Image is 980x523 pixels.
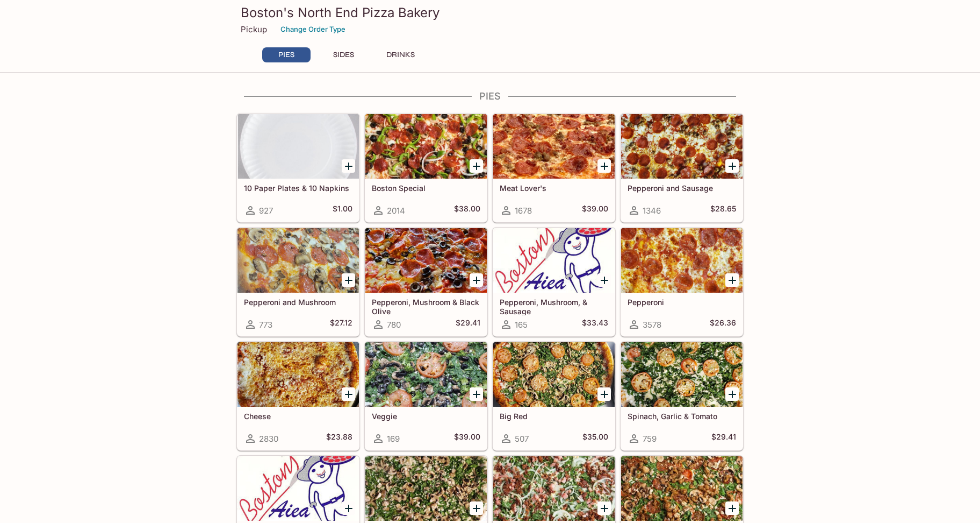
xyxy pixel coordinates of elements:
[493,342,615,450] a: Big Red507$35.00
[241,24,267,34] p: Pickup
[342,159,355,173] button: Add 10 Paper Plates & 10 Napkins
[621,228,743,336] a: Pepperoni3578$26.36
[387,320,401,330] span: 780
[376,47,424,62] button: DRINKS
[372,298,480,315] h5: Pepperoni, Mushroom & Black Olive
[621,114,743,222] a: Pepperoni and Sausage1346$28.65
[342,273,355,287] button: Add Pepperoni and Mushroom
[365,342,487,450] a: Veggie169$39.00
[628,298,736,307] h5: Pepperoni
[387,206,405,216] span: 2014
[621,228,743,293] div: Pepperoni
[342,501,355,515] button: Add Spinach & Garlic
[470,273,483,287] button: Add Pepperoni, Mushroom & Black Olive
[454,432,480,445] h5: $39.00
[628,412,736,421] h5: Spinach, Garlic & Tomato
[725,273,739,287] button: Add Pepperoni
[244,298,352,307] h5: Pepperoni and Mushroom
[515,320,528,330] span: 165
[237,228,359,293] div: Pepperoni and Mushroom
[342,387,355,401] button: Add Cheese
[387,434,400,444] span: 169
[237,114,359,179] div: 10 Paper Plates & 10 Napkins
[237,342,359,407] div: Cheese
[236,90,744,102] h4: PIES
[330,318,352,331] h5: $27.12
[621,342,743,407] div: Spinach, Garlic & Tomato
[470,159,483,173] button: Add Boston Special
[500,298,608,315] h5: Pepperoni, Mushroom, & Sausage
[259,206,273,216] span: 927
[515,434,529,444] span: 507
[643,320,661,330] span: 3578
[276,21,350,38] button: Change Order Type
[259,434,278,444] span: 2830
[237,228,359,336] a: Pepperoni and Mushroom773$27.12
[710,204,736,217] h5: $28.65
[365,456,487,521] div: Spinach, Garlic, & Mushroom
[259,320,272,330] span: 773
[365,114,487,222] a: Boston Special2014$38.00
[365,228,487,293] div: Pepperoni, Mushroom & Black Olive
[493,114,615,179] div: Meat Lover's
[456,318,480,331] h5: $29.41
[597,387,611,401] button: Add Big Red
[241,4,739,21] h3: Boston's North End Pizza Bakery
[333,204,352,217] h5: $1.00
[582,318,608,331] h5: $33.43
[725,159,739,173] button: Add Pepperoni and Sausage
[582,204,608,217] h5: $39.00
[365,228,487,336] a: Pepperoni, Mushroom & Black Olive780$29.41
[493,114,615,222] a: Meat Lover's1678$39.00
[500,412,608,421] h5: Big Red
[621,114,743,179] div: Pepperoni and Sausage
[470,387,483,401] button: Add Veggie
[237,114,359,222] a: 10 Paper Plates & 10 Napkins927$1.00
[500,183,608,193] h5: Meat Lover's
[597,273,611,287] button: Add Pepperoni, Mushroom, & Sausage
[493,228,615,293] div: Pepperoni, Mushroom, & Sausage
[711,432,736,445] h5: $29.41
[493,456,615,521] div: Carbonara Pizza
[365,342,487,407] div: Veggie
[643,434,657,444] span: 759
[643,206,661,216] span: 1346
[597,159,611,173] button: Add Meat Lover's
[628,183,736,193] h5: Pepperoni and Sausage
[244,183,352,193] h5: 10 Paper Plates & 10 Napkins
[470,501,483,515] button: Add Spinach, Garlic, & Mushroom
[319,47,367,62] button: SIDES
[493,342,615,407] div: Big Red
[710,318,736,331] h5: $26.36
[621,456,743,521] div: Spicy Jenny
[237,456,359,521] div: Spinach & Garlic
[244,412,352,421] h5: Cheese
[372,412,480,421] h5: Veggie
[725,387,739,401] button: Add Spinach, Garlic & Tomato
[597,501,611,515] button: Add Carbonara Pizza
[365,114,487,179] div: Boston Special
[372,183,480,193] h5: Boston Special
[454,204,480,217] h5: $38.00
[326,432,352,445] h5: $23.88
[493,228,615,336] a: Pepperoni, Mushroom, & Sausage165$33.43
[725,501,739,515] button: Add Spicy Jenny
[262,47,311,62] button: PIES
[582,432,608,445] h5: $35.00
[237,342,359,450] a: Cheese2830$23.88
[515,206,532,216] span: 1678
[621,342,743,450] a: Spinach, Garlic & Tomato759$29.41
